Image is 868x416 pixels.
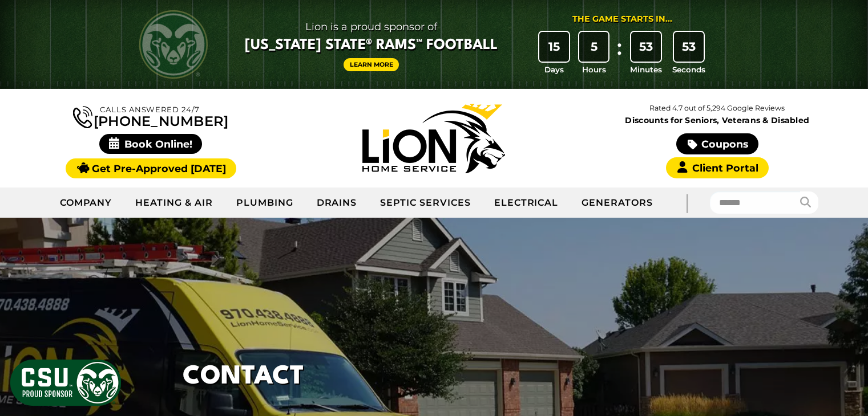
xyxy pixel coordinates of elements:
[49,189,124,217] a: Company
[572,13,672,26] div: The Game Starts in...
[369,189,482,217] a: Septic Services
[672,64,705,75] span: Seconds
[578,116,857,124] span: Discounts for Seniors, Veterans & Disabled
[344,58,399,71] a: Learn More
[676,133,758,154] a: Coupons
[139,10,208,79] img: CSU Rams logo
[613,32,625,76] div: :
[305,189,369,217] a: Drains
[576,102,859,115] p: Rated 4.7 out of 5,294 Google Reviews
[245,18,498,36] span: Lion is a proud sponsor of
[674,32,704,62] div: 53
[245,36,498,55] span: [US_STATE] State® Rams™ Football
[99,134,203,154] span: Book Online!
[362,104,505,173] img: Lion Home Service
[630,64,662,75] span: Minutes
[582,64,606,75] span: Hours
[666,157,769,178] a: Client Portal
[124,189,224,217] a: Heating & Air
[183,358,304,396] h1: Contact
[9,358,123,407] img: CSU Sponsor Badge
[66,158,236,178] a: Get Pre-Approved [DATE]
[73,104,228,128] a: [PHONE_NUMBER]
[570,189,664,217] a: Generators
[544,64,564,75] span: Days
[631,32,661,62] div: 53
[225,189,305,217] a: Plumbing
[539,32,569,62] div: 15
[579,32,609,62] div: 5
[483,189,571,217] a: Electrical
[664,187,710,218] div: |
